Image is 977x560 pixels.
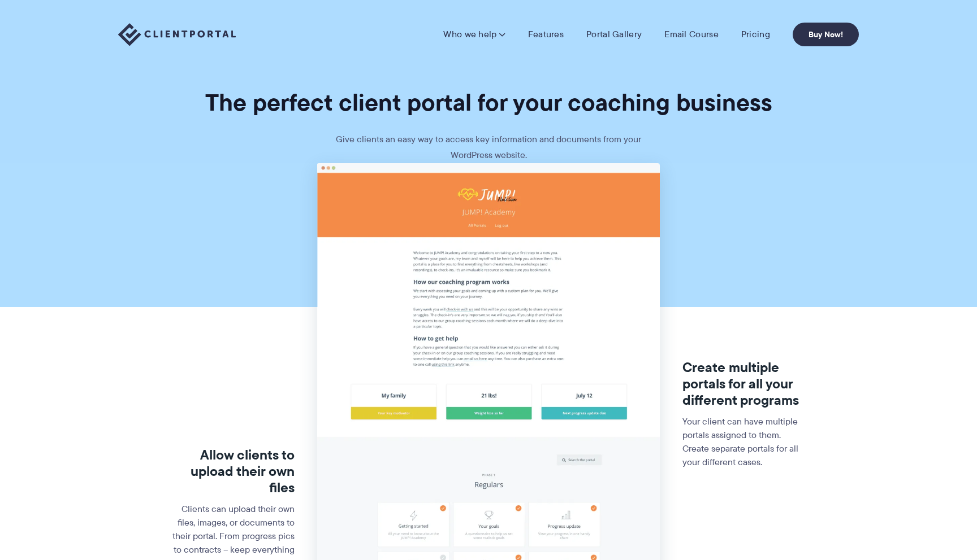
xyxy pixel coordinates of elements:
a: Portal Gallery [586,29,642,40]
a: Who we help [443,29,505,40]
a: Features [528,29,564,40]
a: Buy Now! [793,23,859,46]
p: Your client can have multiple portals assigned to them. Create separate portals for all your diff... [682,415,806,469]
a: Email Course [664,29,719,40]
h3: Allow clients to upload their own files [171,447,295,496]
h3: Create multiple portals for all your different programs [682,360,806,408]
a: Pricing [741,29,770,40]
p: Give clients an easy way to access key information and documents from your WordPress website. [319,132,658,163]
